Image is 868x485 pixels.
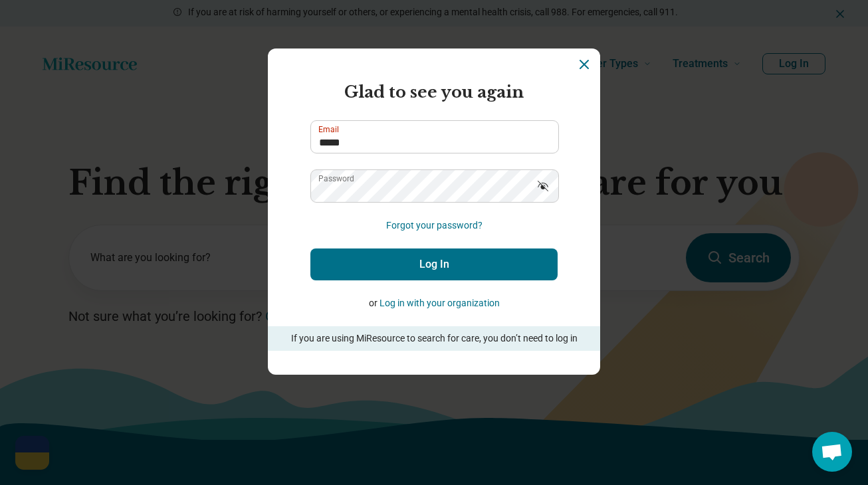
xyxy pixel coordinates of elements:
button: Log in with your organization [380,296,500,310]
button: Dismiss [576,56,592,72]
p: If you are using MiResource to search for care, you don’t need to log in [286,332,582,345]
h2: Glad to see you again [310,80,558,104]
p: or [310,296,558,310]
button: Log In [310,248,558,280]
section: Login Dialog [268,48,600,375]
button: Forgot your password? [386,219,483,233]
button: Show password [528,169,558,201]
label: Password [318,175,354,183]
label: Email [318,126,339,134]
